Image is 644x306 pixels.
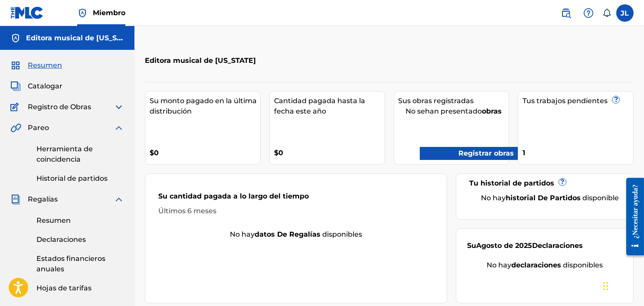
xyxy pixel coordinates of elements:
[36,173,124,184] a: Historial de partidos
[36,254,105,273] font: Estados financieros anuales
[36,283,124,293] a: Hojas de tarifas
[255,230,320,238] font: datos de regalías
[523,97,608,105] font: Tus trabajos pendientes
[557,4,575,22] a: Búsqueda pública
[28,103,91,111] font: Registro de Obras
[601,264,644,306] iframe: Widget de chat
[114,102,124,112] img: expandir
[532,241,583,250] font: Declaraciones
[36,234,124,245] a: Declaraciones
[10,60,62,71] a: ResumenResumen
[36,235,86,244] font: Declaraciones
[36,215,124,226] a: Resumen
[523,149,525,157] font: 1
[10,81,21,91] img: Catalogar
[36,144,124,165] a: Herramienta de coincidencia
[274,97,365,115] font: Cantidad pagada hasta la fecha este año
[487,261,511,269] font: No hay
[458,149,514,157] font: Registrar obras
[580,4,597,22] div: Ayuda
[114,123,124,133] img: expandir
[10,194,21,205] img: Regalías
[560,178,564,186] font: ?
[145,56,256,65] font: Editora musical de [US_STATE]
[36,216,71,225] font: Resumen
[36,254,124,274] a: Estados financieros anuales
[583,8,594,18] img: ayuda
[582,194,619,202] font: disponible
[158,192,309,200] font: Su cantidad pagada a lo largo del tiempo
[158,207,216,215] font: Últimos 6 meses
[10,81,62,91] a: CatalogarCatalogar
[481,194,506,202] font: No hay
[28,124,49,132] font: Pareo
[150,149,159,157] font: $0
[616,4,634,22] div: Menú de usuario
[620,170,644,263] iframe: Centro de recursos
[405,107,425,115] font: No se
[614,95,618,104] font: ?
[36,284,92,292] font: Hojas de tarifas
[561,8,571,18] img: buscar
[420,147,526,160] a: Registrar obras
[602,9,611,17] div: Notificaciones
[399,97,474,105] font: Sus obras registradas
[28,61,62,69] font: Resumen
[322,230,362,238] font: disponibles
[26,33,124,43] h5: Editora musical de Montana
[603,273,608,299] div: Arrastrar
[10,33,21,43] img: Cuentas
[10,123,21,133] img: Pareo
[425,107,482,115] font: han presentado
[28,82,62,90] font: Catalogar
[476,241,532,250] font: Agosto de 2025
[10,7,44,19] img: Logotipo del MLC
[36,174,108,182] font: Historial de partidos
[511,261,561,269] font: declaraciones
[114,194,124,205] img: expandir
[469,179,554,187] font: Tu historial de partidos
[26,34,137,42] font: Editora musical de [US_STATE]
[230,230,255,238] font: No hay
[10,102,22,112] img: Registro de Obras
[482,107,502,115] font: obras
[274,149,283,157] font: $0
[150,97,257,115] font: Su monto pagado en la última distribución
[28,195,58,203] font: Regalías
[506,194,581,202] font: historial de partidos
[93,9,125,17] font: Miembro
[36,145,93,163] font: Herramienta de coincidencia
[467,241,476,250] font: Su
[10,60,21,71] img: Resumen
[77,8,88,18] img: Titular de los derechos superior
[563,261,603,269] font: disponibles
